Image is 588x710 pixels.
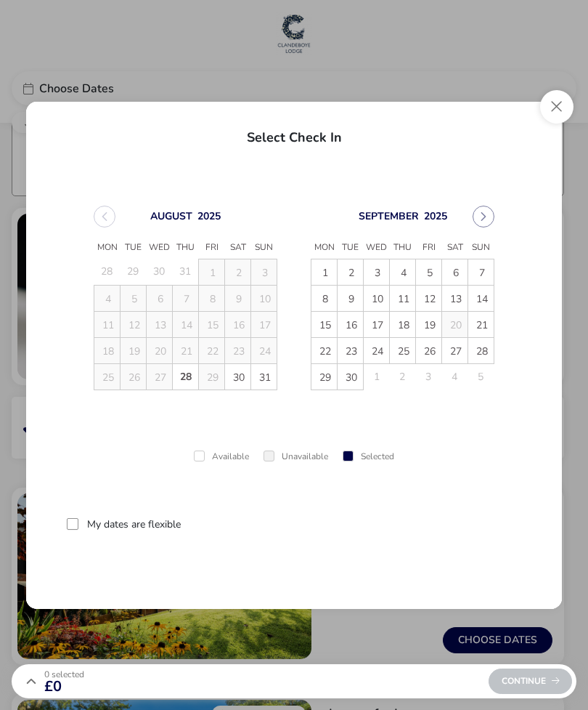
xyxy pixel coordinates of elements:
[338,312,364,338] span: 16
[147,337,173,363] td: 20
[121,337,147,363] td: 19
[199,285,225,311] td: 8
[94,363,121,390] td: 25
[251,311,277,337] td: 17
[311,259,338,285] td: 1
[364,339,390,364] span: 24
[390,285,416,311] td: 11
[391,339,416,364] span: 25
[199,311,225,337] td: 15
[364,259,390,285] td: 3
[442,337,468,363] td: 27
[173,285,199,311] td: 7
[502,677,560,686] span: Continue
[468,337,494,363] td: 28
[359,209,419,222] button: Choose Month
[443,286,468,312] span: 13
[312,339,338,364] span: 22
[226,365,251,390] span: 30
[87,520,181,530] label: My dates are flexible
[173,311,199,337] td: 14
[442,363,468,390] td: 4
[311,285,338,311] td: 8
[473,206,494,227] button: Next Month
[121,363,147,390] td: 26
[338,363,364,390] td: 30
[416,237,442,259] span: Fri
[199,259,225,285] td: 1
[225,237,251,259] span: Sat
[390,337,416,363] td: 25
[225,285,251,311] td: 9
[391,312,416,338] span: 18
[173,259,199,285] td: 31
[338,285,364,311] td: 9
[173,364,198,390] span: 28
[364,285,390,311] td: 10
[44,669,84,680] span: 0 Selected
[391,286,416,312] span: 11
[416,285,442,311] td: 12
[173,363,199,390] td: 28
[442,285,468,311] td: 13
[416,363,442,390] td: 3
[338,337,364,363] td: 23
[194,452,249,461] div: Available
[147,363,173,390] td: 27
[468,311,494,337] td: 21
[94,237,121,259] span: Mon
[147,237,173,259] span: Wed
[442,311,468,337] td: 20
[338,311,364,337] td: 16
[364,337,390,363] td: 24
[251,259,277,285] td: 3
[469,339,494,364] span: 28
[225,311,251,337] td: 16
[417,260,442,286] span: 5
[121,259,147,285] td: 29
[81,188,507,408] div: Choose Date
[443,339,468,364] span: 27
[338,365,364,390] span: 30
[199,363,225,390] td: 29
[147,311,173,337] td: 13
[121,237,147,259] span: Tue
[311,311,338,337] td: 15
[416,259,442,285] td: 5
[225,363,251,390] td: 30
[94,311,121,337] td: 11
[38,113,550,156] h2: Select Check In
[417,339,442,364] span: 26
[468,285,494,311] td: 14
[338,339,364,364] span: 23
[338,260,364,286] span: 2
[225,337,251,363] td: 23
[364,237,390,259] span: Wed
[338,237,364,259] span: Tue
[251,285,277,311] td: 10
[252,365,277,390] span: 31
[442,237,468,259] span: Sat
[94,259,121,285] td: 28
[311,237,338,259] span: Mon
[390,259,416,285] td: 4
[417,286,442,312] span: 12
[390,363,416,390] td: 2
[44,679,84,694] span: £0
[469,286,494,312] span: 14
[312,260,338,286] span: 1
[199,237,225,259] span: Fri
[489,669,572,694] div: Continue
[312,312,338,338] span: 15
[364,312,390,338] span: 17
[364,286,390,312] span: 10
[94,337,121,363] td: 18
[443,260,468,286] span: 6
[121,311,147,337] td: 12
[338,286,364,312] span: 9
[311,363,338,390] td: 29
[364,311,390,337] td: 17
[364,363,390,390] td: 1
[173,337,199,363] td: 21
[390,311,416,337] td: 18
